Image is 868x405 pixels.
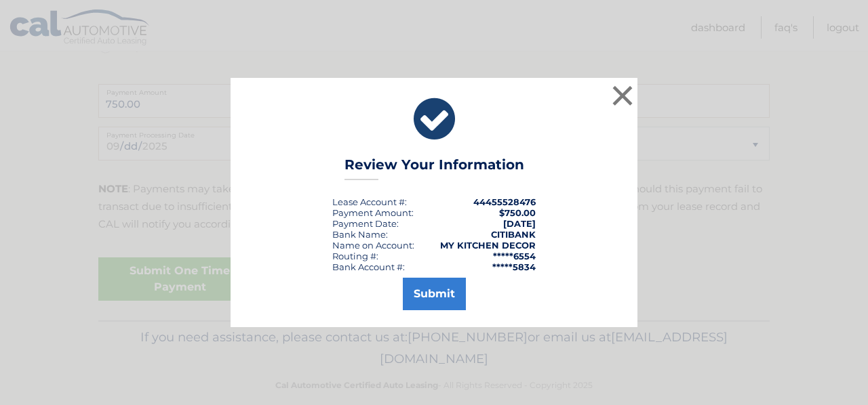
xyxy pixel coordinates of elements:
span: $750.00 [499,207,536,218]
strong: 44455528476 [473,196,536,207]
div: Lease Account #: [332,196,407,207]
strong: MY KITCHEN DECOR [440,240,536,251]
button: × [609,82,636,109]
strong: CITIBANK [491,229,536,240]
div: Bank Account #: [332,261,405,272]
h3: Review Your Information [344,156,524,180]
div: Routing #: [332,251,378,261]
span: [DATE] [503,218,536,229]
span: Payment Date [332,218,397,229]
div: Payment Amount: [332,207,414,218]
div: : [332,218,399,229]
button: Submit [403,278,466,310]
div: Bank Name: [332,229,388,240]
div: Name on Account: [332,240,414,251]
